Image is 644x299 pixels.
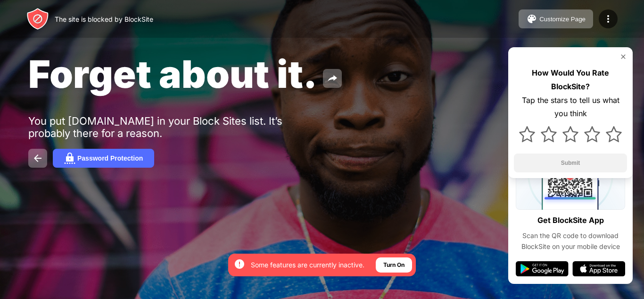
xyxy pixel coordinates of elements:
[234,258,245,270] img: error-circle-white.svg
[53,149,154,168] button: Password Protection
[251,260,364,270] div: Some features are currently inactive.
[619,53,627,60] img: rate-us-close.svg
[519,126,535,142] img: star.svg
[28,51,317,97] span: Forget about it.
[541,126,557,142] img: star.svg
[327,73,338,84] img: share.svg
[572,261,625,276] img: app-store.svg
[77,154,143,162] div: Password Protection
[526,13,537,25] img: pallet.svg
[32,153,43,164] img: back.svg
[516,261,569,276] img: google-play.svg
[28,115,320,139] div: You put [DOMAIN_NAME] in your Block Sites list. It’s probably there for a reason.
[383,260,405,270] div: Turn On
[537,214,604,227] div: Get BlockSite App
[514,66,627,94] div: How Would You Rate BlockSite?
[55,15,153,23] div: The site is blocked by BlockSite
[514,154,627,172] button: Submit
[606,126,622,142] img: star.svg
[539,16,586,23] div: Customize Page
[603,13,614,25] img: menu-icon.svg
[26,8,49,30] img: header-logo.svg
[562,126,578,142] img: star.svg
[514,94,627,121] div: Tap the stars to tell us what you think
[64,153,75,164] img: password.svg
[516,231,625,252] div: Scan the QR code to download BlockSite on your mobile device
[519,9,593,28] button: Customize Page
[584,126,600,142] img: star.svg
